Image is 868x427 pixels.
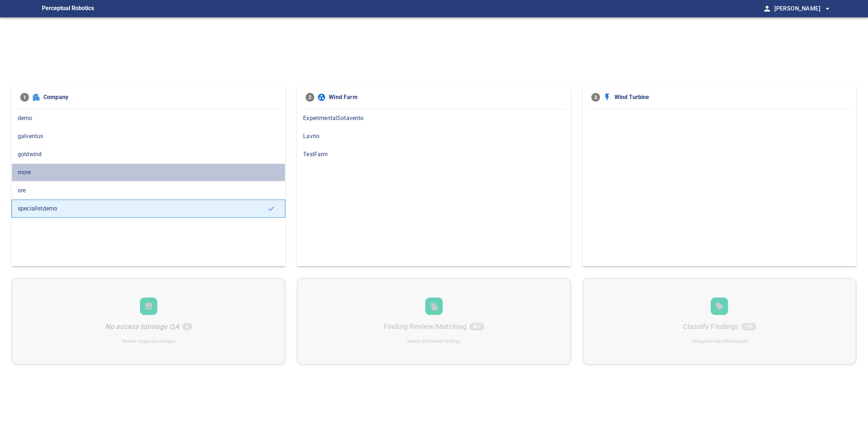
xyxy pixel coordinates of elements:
span: arrow_drop_down [823,4,832,13]
span: 2 [306,93,314,102]
span: demo [18,114,279,123]
div: more [12,163,285,182]
span: person [763,4,771,13]
div: Lavrio [297,127,571,145]
span: ExperimentalSotavento [303,114,565,123]
div: specialistdemo [12,200,285,218]
div: TestFarm [297,145,571,163]
span: goldwind [18,150,279,159]
div: ore [12,182,285,200]
div: ExperimentalSotavento [297,109,571,127]
span: ore [18,186,279,195]
span: 3 [591,93,600,102]
span: TestFarm [303,150,565,159]
span: Wind Farm [329,93,562,102]
span: Lavrio [303,132,565,141]
button: [PERSON_NAME] [771,1,832,16]
div: demo [12,109,285,127]
div: galventus [12,127,285,145]
figcaption: Perceptual Robotics [42,3,94,14]
span: 1 [20,93,29,102]
span: galventus [18,132,279,141]
div: goldwind [12,145,285,163]
span: [PERSON_NAME] [774,4,832,14]
span: more [18,168,279,177]
span: Wind Turbine [614,93,848,102]
span: specialistdemo [18,204,268,213]
span: Company [43,93,277,102]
